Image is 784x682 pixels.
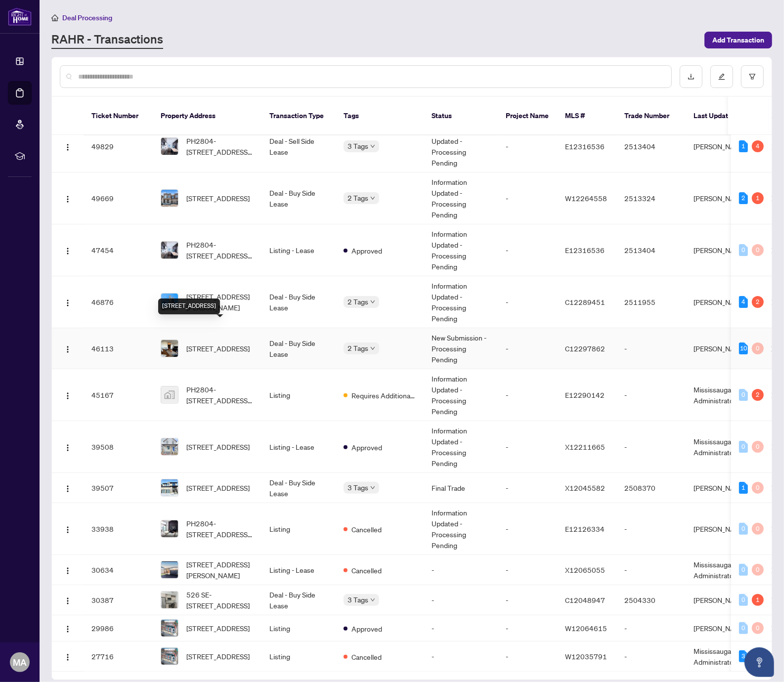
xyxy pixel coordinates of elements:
td: - [616,369,686,421]
div: 0 [752,482,764,494]
td: 2513404 [616,224,686,276]
span: 2 Tags [348,342,368,354]
span: E12290142 [565,390,605,399]
img: logo [8,7,32,26]
img: Logo [64,485,72,493]
img: thumbnail-img [161,138,178,155]
td: 46113 [84,328,153,369]
img: thumbnail-img [161,561,178,578]
div: 0 [739,622,748,634]
td: Listing - Lease [261,421,336,473]
th: Last Updated By [686,97,760,135]
span: E12126334 [565,524,605,533]
span: edit [718,73,725,80]
span: C12289451 [565,298,605,306]
span: 2 Tags [348,296,368,307]
td: 2513404 [616,121,686,172]
span: filter [749,73,756,80]
td: Mississauga Administrator [686,421,760,473]
td: - [498,641,557,672]
td: [PERSON_NAME] [686,615,760,641]
span: PH2804-[STREET_ADDRESS][PERSON_NAME] [186,518,254,540]
img: thumbnail-img [161,340,178,357]
div: 0 [752,523,764,535]
button: Logo [60,341,76,356]
td: - [616,503,686,555]
img: Logo [64,444,72,452]
img: Logo [64,195,72,203]
span: Requires Additional Docs [351,390,416,401]
td: Information Updated - Processing Pending [424,172,498,224]
td: - [616,555,686,585]
td: Listing - Lease [261,224,336,276]
img: thumbnail-img [161,592,178,608]
span: Approved [351,623,382,634]
td: - [616,328,686,369]
td: 47454 [84,224,153,276]
img: Logo [64,653,72,661]
img: thumbnail-img [161,386,178,403]
div: 0 [739,244,748,256]
td: 49829 [84,121,153,172]
span: 3 Tags [348,594,368,605]
button: Logo [60,439,76,455]
td: 2511955 [616,276,686,328]
td: [PERSON_NAME] [686,121,760,172]
td: 2513324 [616,172,686,224]
div: 4 [739,296,748,308]
th: Property Address [153,97,261,135]
td: Listing [261,641,336,672]
td: 49669 [84,172,153,224]
span: down [370,299,375,304]
button: download [680,65,702,88]
div: 3 [739,650,748,662]
div: 10 [739,342,748,354]
div: 0 [752,441,764,453]
span: [STREET_ADDRESS][PERSON_NAME] [186,559,254,581]
th: MLS # [557,97,616,135]
th: Project Name [498,97,557,135]
div: 0 [739,441,748,453]
span: Deal Processing [62,13,112,22]
span: down [370,597,375,602]
span: Cancelled [351,651,382,662]
img: thumbnail-img [161,648,178,665]
th: Trade Number [616,97,686,135]
span: Cancelled [351,524,382,535]
div: 0 [739,564,748,576]
span: down [370,346,375,351]
td: [PERSON_NAME] [686,503,760,555]
span: PH2804-[STREET_ADDRESS][PERSON_NAME] [186,135,254,157]
td: 30634 [84,555,153,585]
img: Logo [64,526,72,534]
img: thumbnail-img [161,190,178,207]
td: - [498,585,557,615]
span: W12035791 [565,652,607,661]
td: [PERSON_NAME] [686,276,760,328]
td: Deal - Buy Side Lease [261,585,336,615]
button: edit [710,65,733,88]
img: Logo [64,247,72,255]
img: Logo [64,597,72,605]
span: download [688,73,695,80]
div: 0 [752,622,764,634]
button: Add Transaction [704,32,772,48]
span: X12045582 [565,483,605,492]
td: - [498,369,557,421]
td: Listing [261,369,336,421]
span: 3 Tags [348,482,368,493]
button: Logo [60,562,76,578]
div: 4 [752,140,764,152]
div: 2 [739,192,748,204]
span: W12064615 [565,624,607,633]
td: - [498,172,557,224]
img: thumbnail-img [161,294,178,310]
span: down [370,485,375,490]
img: thumbnail-img [161,479,178,496]
td: Deal - Buy Side Lease [261,172,336,224]
td: Information Updated - Processing Pending [424,503,498,555]
img: Logo [64,345,72,353]
td: - [498,473,557,503]
div: 1 [739,140,748,152]
td: 46876 [84,276,153,328]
